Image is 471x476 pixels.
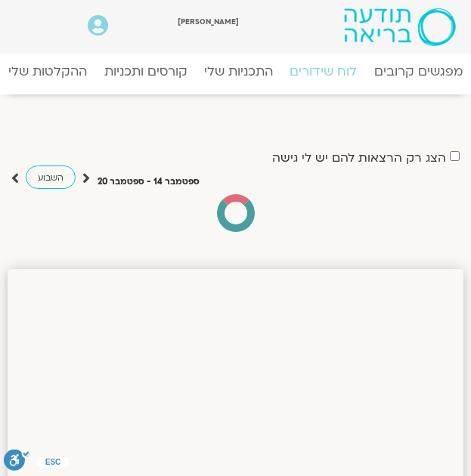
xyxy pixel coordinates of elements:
a: מפגשים קרובים [366,56,471,87]
a: קורסים ותכניות [95,56,195,87]
label: הצג רק הרצאות להם יש לי גישה [272,151,446,165]
a: לוח שידורים [281,56,365,87]
span: [PERSON_NAME] [178,17,239,26]
a: התכניות שלי [196,56,281,87]
a: השבוע [26,165,76,189]
span: השבוע [38,172,64,184]
p: ספטמבר 14 - ספטמבר 20 [98,175,200,190]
